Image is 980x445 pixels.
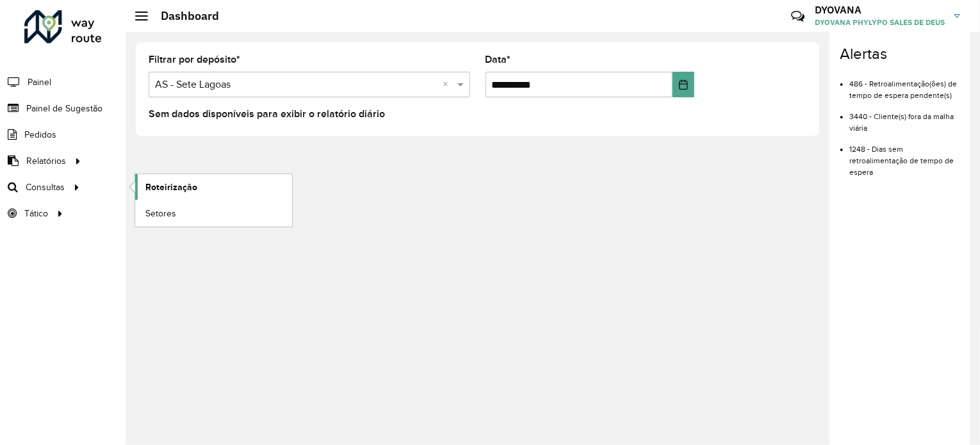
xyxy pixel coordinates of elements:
[135,174,292,200] a: Roteirização
[26,181,65,194] span: Consultas
[840,45,960,63] h4: Alertas
[815,17,945,28] span: DYOVANA PHYLYPO SALES DE DEUS
[148,9,219,23] h2: Dashboard
[784,3,812,30] a: Contato Rápido
[145,207,176,220] span: Setores
[24,128,56,142] span: Pedidos
[135,200,292,226] a: Setores
[673,72,694,97] button: Choose Date
[849,69,960,101] li: 486 - Retroalimentação(ões) de tempo de espera pendente(s)
[486,52,511,67] label: Data
[145,181,197,194] span: Roteirização
[849,134,960,178] li: 1248 - Dias sem retroalimentação de tempo de espera
[149,52,240,67] label: Filtrar por depósito
[149,106,385,122] label: Sem dados disponíveis para exibir o relatório diário
[24,207,48,220] span: Tático
[849,101,960,134] li: 3440 - Cliente(s) fora da malha viária
[443,77,454,92] span: Clear all
[28,76,51,89] span: Painel
[26,102,102,115] span: Painel de Sugestão
[26,154,66,168] span: Relatórios
[815,4,945,16] h3: DYOVANA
